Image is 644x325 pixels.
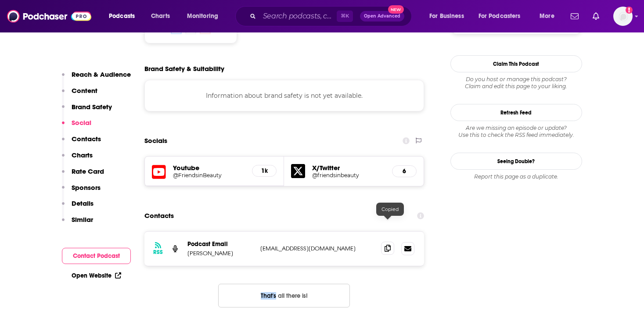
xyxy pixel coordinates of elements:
h2: Brand Safety & Suitability [144,64,224,73]
p: Brand Safety [72,103,112,111]
button: Show profile menu [613,7,633,26]
p: Podcast Email [187,240,253,248]
button: Sponsors [62,183,101,200]
h5: Youtube [173,164,245,172]
img: Podchaser - Follow, Share and Rate Podcasts [7,8,91,25]
button: Contacts [62,135,101,151]
span: For Podcasters [479,10,521,22]
button: Claim This Podcast [450,55,582,72]
p: Charts [72,151,93,159]
span: Podcasts [109,10,135,22]
span: Charts [151,10,170,22]
span: Logged in as maiak [613,7,633,26]
h2: Contacts [144,207,174,224]
p: [PERSON_NAME] [187,250,253,257]
button: Similar [62,215,93,232]
button: Contact Podcast [62,248,131,264]
h5: X/Twitter [312,164,385,172]
button: Social [62,118,91,135]
p: Contacts [72,135,101,143]
a: @FriendsinBeauty [173,172,245,179]
span: For Business [429,10,464,22]
button: Brand Safety [62,103,112,119]
input: Search podcasts, credits, & more... [259,9,337,23]
h3: RSS [153,249,163,256]
button: open menu [423,9,475,23]
div: Claim and edit this page to your liking. [450,76,582,90]
h2: Socials [144,132,167,149]
button: Rate Card [62,167,104,183]
svg: Add a profile image [626,7,633,14]
button: open menu [473,9,533,23]
a: Seeing Double? [450,153,582,170]
a: Open Website [72,272,121,279]
p: Sponsors [72,183,101,192]
p: Details [72,199,94,207]
span: ⌘ K [337,11,353,22]
p: Social [72,118,91,127]
p: Content [72,86,97,95]
button: Refresh Feed [450,104,582,121]
span: New [388,5,404,14]
button: Reach & Audience [62,70,131,86]
a: Charts [145,9,175,23]
button: Charts [62,151,93,167]
div: Copied [376,203,404,216]
div: Information about brand safety is not yet available. [144,80,425,111]
p: [EMAIL_ADDRESS][DOMAIN_NAME] [260,245,374,252]
button: Content [62,86,97,103]
button: open menu [533,9,565,23]
span: Open Advanced [364,14,400,18]
span: Do you host or manage this podcast? [450,76,582,83]
button: Open AdvancedNew [360,11,404,21]
button: open menu [103,9,146,23]
span: Monitoring [187,10,218,22]
h5: 1k [259,167,269,175]
h5: 6 [399,168,409,175]
button: Nothing here. [218,284,350,307]
img: User Profile [613,7,633,26]
p: Rate Card [72,167,104,175]
button: Details [62,199,94,215]
div: Search podcasts, credits, & more... [244,6,420,26]
a: Show notifications dropdown [589,9,603,24]
button: open menu [181,9,230,23]
span: More [540,10,554,22]
div: Are we missing an episode or update? Use this to check the RSS feed immediately. [450,125,582,139]
p: Similar [72,215,93,224]
div: Report this page as a duplicate. [450,173,582,180]
p: Reach & Audience [72,70,131,79]
a: @friendsinbeauty [312,172,385,179]
a: Show notifications dropdown [567,9,582,24]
